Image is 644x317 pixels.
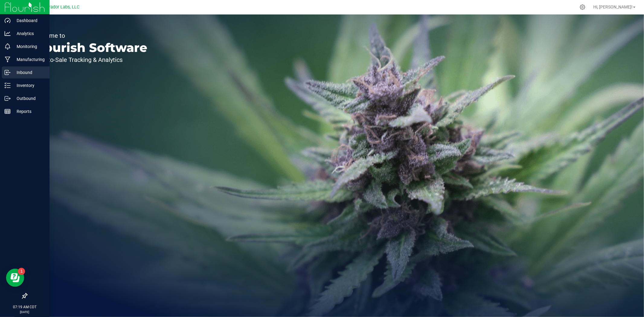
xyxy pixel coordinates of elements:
[11,56,47,63] p: Manufacturing
[6,269,24,287] iframe: Resource center
[44,5,79,10] span: Curador Labs, LLC
[579,4,586,10] div: Manage settings
[593,5,633,9] span: Hi, [PERSON_NAME]!
[11,17,47,24] p: Dashboard
[11,108,47,115] p: Reports
[11,43,47,50] p: Monitoring
[5,56,11,62] inline-svg: Manufacturing
[33,33,147,39] p: Welcome to
[5,95,11,101] inline-svg: Outbound
[33,42,147,54] p: Flourish Software
[11,30,47,37] p: Analytics
[5,43,11,50] inline-svg: Monitoring
[33,57,147,63] p: Seed-to-Sale Tracking & Analytics
[5,69,11,75] inline-svg: Inbound
[5,82,11,88] inline-svg: Inventory
[11,95,47,102] p: Outbound
[3,310,47,314] p: [DATE]
[3,304,47,310] p: 07:19 AM CDT
[5,108,11,114] inline-svg: Reports
[5,18,11,24] inline-svg: Dashboard
[11,69,47,76] p: Inbound
[5,30,11,37] inline-svg: Analytics
[11,82,47,89] p: Inventory
[18,268,25,275] iframe: Resource center unread badge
